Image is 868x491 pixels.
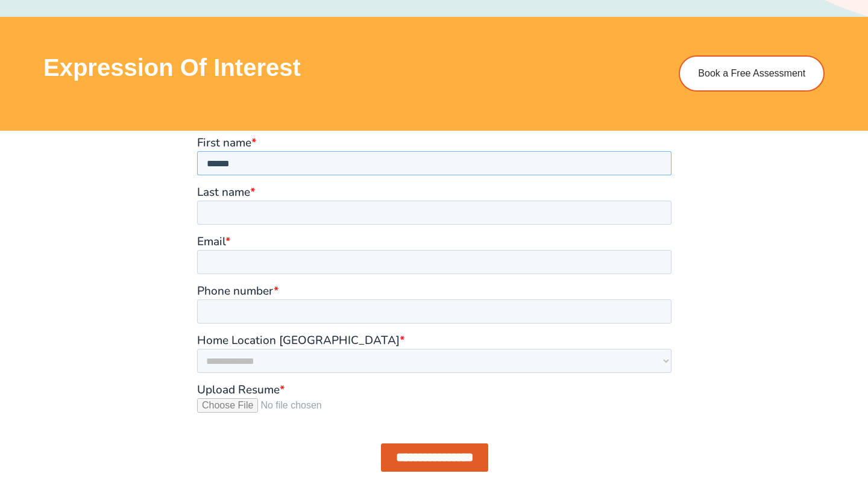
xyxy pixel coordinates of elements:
[197,137,671,482] iframe: Form 0
[679,55,825,92] a: Book a Free Assessment
[698,69,805,78] span: Book a Free Assessment
[43,55,659,80] h3: Expression of Interest
[666,355,868,491] iframe: Chat Widget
